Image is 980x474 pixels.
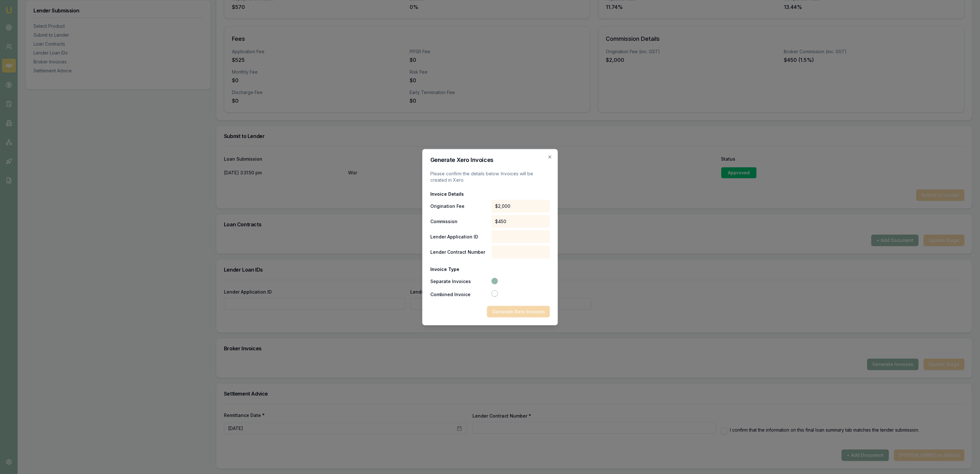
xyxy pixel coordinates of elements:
div: $2,000 [491,200,550,212]
span: Commission [430,218,489,224]
span: Invoice Type [430,266,489,272]
span: Lender Application ID [430,233,489,240]
span: Origination Fee [430,203,489,209]
p: Please confirm the details below. Invoices will be created in Xero. [430,170,550,183]
h2: Generate Xero Invoices [430,157,550,163]
span: Invoice Details [430,191,489,197]
span: Lender Contract Number [430,249,489,255]
div: $450 [491,215,550,228]
label: Separate Invoices [430,279,490,283]
label: Combined Invoice [430,292,490,296]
